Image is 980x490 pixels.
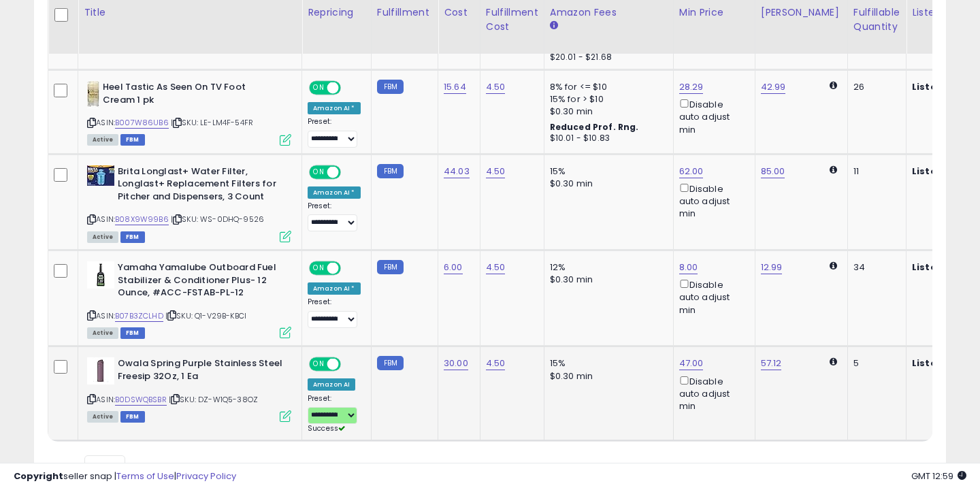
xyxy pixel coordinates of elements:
div: seller snap | | [14,470,236,483]
div: 5 [853,357,896,370]
div: $0.30 min [550,274,663,286]
span: | SKU: DZ-W1Q5-38OZ [169,394,258,405]
div: Disable auto adjust min [679,97,745,136]
div: Amazon Fees [550,5,668,20]
span: | SKU: Q1-V29B-KBCI [165,310,246,321]
div: $20.01 - $21.68 [550,52,663,63]
span: 2025-10-6 12:59 GMT [911,470,966,483]
div: Fulfillment Cost [486,5,538,34]
span: OFF [339,166,361,178]
b: Listed Price: [912,357,974,370]
span: | SKU: LE-LM4F-54FR [171,117,253,128]
span: OFF [339,263,361,274]
div: 12% [550,261,663,274]
span: Show: entries [58,459,156,472]
a: 4.50 [486,357,506,370]
div: Amazon AI * [308,282,361,295]
img: 41HXmUUM4KL._SL40_.jpg [87,81,99,108]
div: $0.30 min [550,105,663,118]
div: 8% for <= $10 [550,81,663,93]
a: 4.50 [486,165,506,178]
div: ASIN: [87,357,291,421]
div: [PERSON_NAME] [761,5,842,20]
a: 47.00 [679,357,704,370]
a: 4.50 [486,80,506,94]
a: Terms of Use [116,470,174,483]
span: ON [310,82,327,94]
a: 6.00 [444,261,463,274]
div: $10.01 - $10.83 [550,133,663,144]
b: Owala Spring Purple Stainless Steel Freesip 32Oz, 1 Ea [118,357,283,386]
b: Yamaha Yamalube Outboard Fuel Stabilizer & Conditioner Plus- 12 Ounce, #ACC-FSTAB-PL-12 [118,261,283,303]
small: Amazon Fees. [550,20,558,32]
span: ON [310,359,327,370]
img: 31NxuJz28cL._SL40_.jpg [87,261,114,289]
div: Repricing [308,5,365,20]
strong: Copyright [14,470,63,483]
div: $0.30 min [550,370,663,382]
span: FBM [120,411,145,423]
span: ON [310,263,327,274]
b: Listed Price: [912,261,974,274]
a: 12.99 [761,261,783,274]
img: 21Ym8RgkWlL._SL40_.jpg [87,357,114,385]
div: 15% for > $10 [550,93,663,105]
span: All listings currently available for purchase on Amazon [87,231,118,243]
img: 41qqOiaE7kL._SL40_.jpg [87,165,114,186]
a: 4.50 [486,261,506,274]
a: 57.12 [761,357,782,370]
div: Amazon AI [308,378,355,391]
div: Disable auto adjust min [679,374,745,413]
span: OFF [339,82,361,94]
small: FBM [377,164,404,178]
a: 8.00 [679,261,698,274]
small: FBM [377,356,404,370]
span: All listings currently available for purchase on Amazon [87,327,118,339]
span: | SKU: WS-0DHQ-9526 [171,214,264,225]
div: Fulfillment [377,5,432,20]
span: All listings currently available for purchase on Amazon [87,134,118,146]
div: Disable auto adjust min [679,277,745,316]
div: ASIN: [87,165,291,241]
div: ASIN: [87,81,291,144]
a: 44.03 [444,165,470,178]
span: Success [308,423,345,434]
span: ON [310,166,327,178]
a: B007W86UB6 [115,117,169,129]
b: Heel Tastic As Seen On TV Foot Cream 1 pk [103,81,268,110]
div: Title [84,5,296,20]
a: 85.00 [761,165,785,178]
div: Min Price [679,5,749,20]
div: 34 [853,261,896,274]
b: Listed Price: [912,165,974,178]
a: 30.00 [444,357,468,370]
small: FBM [377,260,404,274]
small: FBM [377,80,404,94]
i: Calculated using Dynamic Max Price. [830,357,837,366]
div: ASIN: [87,261,291,337]
div: Cost [444,5,474,20]
div: 26 [853,81,896,93]
div: Preset: [308,394,361,434]
span: FBM [120,231,145,243]
b: Reduced Prof. Rng. [550,121,639,133]
a: Privacy Policy [176,470,236,483]
span: FBM [120,134,145,146]
div: 15% [550,357,663,370]
div: Preset: [308,117,361,148]
a: 15.64 [444,80,466,94]
div: Preset: [308,201,361,232]
a: B0DSWQBSBR [115,394,167,406]
div: Amazon AI * [308,186,361,199]
a: 62.00 [679,165,704,178]
a: B07B3ZCLHD [115,310,163,322]
a: 28.29 [679,80,704,94]
div: 15% [550,165,663,178]
div: Amazon AI * [308,102,361,114]
div: Disable auto adjust min [679,181,745,220]
a: 42.99 [761,80,786,94]
span: All listings currently available for purchase on Amazon [87,411,118,423]
span: OFF [339,359,361,370]
b: Listed Price: [912,80,974,93]
div: Fulfillable Quantity [853,5,900,34]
